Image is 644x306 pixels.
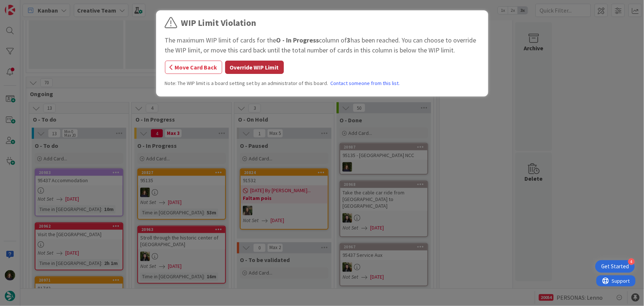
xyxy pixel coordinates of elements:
[601,263,629,270] div: Get Started
[331,79,400,87] a: Contact someone from this list.
[347,36,351,44] b: 3
[628,258,635,265] div: 4
[165,35,479,55] div: The maximum WIP limit of cards for the column of has been reached. You can choose to override the...
[181,16,256,30] div: WIP Limit Violation
[16,1,34,10] span: Support
[165,79,479,87] div: Note: The WIP limit is a board setting set by an administrator of this board.
[276,36,319,44] b: O - In Progress
[225,61,284,74] button: Override WIP Limit
[165,61,222,74] button: Move Card Back
[595,260,635,273] div: Open Get Started checklist, remaining modules: 4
